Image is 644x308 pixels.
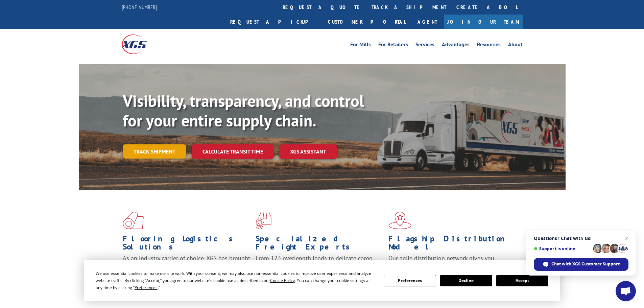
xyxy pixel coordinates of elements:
a: Request a pickup [225,15,323,29]
a: Join Our Team [444,15,523,29]
button: Accept [496,275,548,286]
button: Preferences [384,275,436,286]
img: xgs-icon-total-supply-chain-intelligence-red [123,212,144,229]
img: xgs-icon-flagship-distribution-model-red [388,212,412,229]
div: Cookie Consent Prompt [84,260,560,301]
a: Customer Portal [323,15,411,29]
span: Our agile distribution network gives you nationwide inventory management on demand. [388,254,513,270]
div: Open chat [616,281,636,301]
a: XGS ASSISTANT [279,144,337,159]
span: Close chat [623,234,631,242]
span: Cookie Policy [270,278,295,283]
div: Chat with XGS Customer Support [534,258,628,271]
a: Agent [411,15,444,29]
h1: Specialized Freight Experts [256,235,383,254]
span: As an industry carrier of choice, XGS has brought innovation and dedication to flooring logistics... [123,254,250,278]
a: Advantages [442,42,470,49]
span: Preferences [135,285,158,290]
button: Decline [440,275,492,286]
a: For Retailers [378,42,408,49]
span: Questions? Chat with us! [534,236,628,241]
a: [PHONE_NUMBER] [122,4,157,10]
p: From 123 overlength loads to delicate cargo, our experienced staff knows the best way to move you... [256,254,383,284]
div: We use essential cookies to make our site work. With your consent, we may also use non-essential ... [96,270,376,291]
a: Services [415,42,434,49]
h1: Flooring Logistics Solutions [123,235,251,254]
a: Resources [477,42,501,49]
a: About [508,42,523,49]
a: Track shipment [123,144,186,159]
a: Calculate transit time [192,144,274,159]
span: Chat with XGS Customer Support [551,261,620,267]
b: Visibility, transparency, and control for your entire supply chain. [123,90,364,131]
img: xgs-icon-focused-on-flooring-red [256,212,271,229]
span: Support is online [534,246,591,251]
a: For Mills [350,42,371,49]
h1: Flagship Distribution Model [388,235,516,254]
